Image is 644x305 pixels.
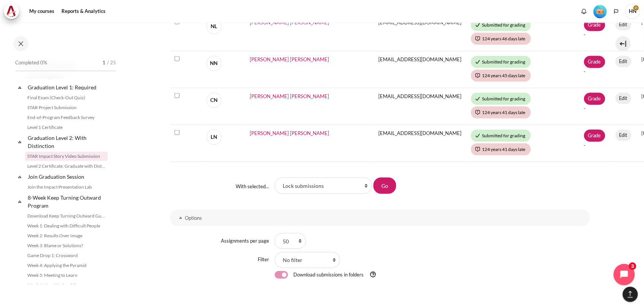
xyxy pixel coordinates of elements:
span: NL [206,19,222,34]
td: - [579,51,611,88]
td: - [579,14,611,51]
td: [EMAIL_ADDRESS][DOMAIN_NAME] [374,14,466,51]
a: STAR Impact Story Video Submission [25,152,108,161]
a: Week 2: Results Over Image [25,231,108,240]
a: Edit [616,93,632,104]
a: Grade [584,19,606,31]
span: Collapse [16,173,24,181]
td: [EMAIL_ADDRESS][DOMAIN_NAME] [374,88,466,125]
a: Edit [616,19,632,30]
div: Level #1 [594,4,607,18]
span: Collapse [16,198,24,205]
a: Week 4: Applying the Pyramid [25,261,108,270]
a: [PERSON_NAME] [PERSON_NAME] [250,56,329,62]
div: Show notification window with no new notifications [578,6,590,17]
a: Week 6: How We See Others [25,281,108,290]
a: End-of-Program Feedback Survey [25,113,108,122]
div: Submitted for grading [471,130,531,142]
span: LN [206,130,222,145]
label: Assignments per page [221,238,269,244]
button: Languages [611,6,622,17]
a: Graduation Level 1: Required [27,82,108,92]
button: [[backtotopbutton]] [623,287,638,302]
a: NN [206,56,225,71]
a: 8-Week Keep Turning Outward Program [27,192,108,211]
a: User menu [625,4,640,19]
a: Level 1 Certificate [25,123,108,132]
a: Week 1: Dealing with Difficult People [25,221,108,230]
div: 124 years 41 days late [471,143,531,156]
a: Download Keep Turning Outward Guide [25,211,108,221]
a: Level 2 Certificate: Graduate with Distinction [25,162,108,171]
span: CN [206,93,222,108]
a: CN [206,93,225,108]
span: / 25 [107,59,116,67]
a: NL [206,19,225,34]
a: Help [368,271,378,278]
div: Submitted for grading [471,19,531,31]
span: Collapse [16,84,24,91]
div: Submitted for grading [471,56,531,68]
div: 124 years 41 days late [471,106,531,119]
a: My courses [27,4,57,19]
a: Architeck Architeck [4,4,23,19]
div: Submitted for grading [471,93,531,105]
a: Join the Impact Presentation Lab [25,183,108,192]
a: [PERSON_NAME] [PERSON_NAME] [250,19,329,25]
a: Graduation Level 2: With Distinction [27,133,108,151]
a: Week 5: Meeting to Learn [25,271,108,280]
a: Week 3: Blame or Solutions? [25,241,108,250]
a: Final Exam (Check-Out Quiz) [25,93,108,102]
a: [PERSON_NAME] [PERSON_NAME] [250,93,329,99]
a: [PERSON_NAME] [PERSON_NAME] [250,130,329,136]
span: Completed 0% [15,59,47,67]
span: NN [206,56,222,71]
td: - [579,125,611,162]
h3: Options [185,215,575,221]
div: 124 years 46 days late [471,33,531,45]
span: Collapse [16,138,24,146]
td: [EMAIL_ADDRESS][DOMAIN_NAME] [374,125,466,162]
a: STAR Project Submission [25,103,108,112]
a: Completed 0% 1 / 25 [15,57,116,79]
input: Go [373,178,396,194]
img: Architeck [6,6,17,17]
a: Game Drop 1: Crossword [25,251,108,260]
td: [EMAIL_ADDRESS][DOMAIN_NAME] [374,51,466,88]
div: 124 years 45 days late [471,70,531,82]
img: Level #1 [594,5,607,18]
a: Level #1 [590,4,610,18]
a: LN [206,130,225,145]
span: HN [625,4,640,19]
label: Filter [258,257,269,263]
a: Reports & Analytics [59,4,108,19]
img: Help with Download submissions in folders [370,271,376,278]
label: Download submissions in folders [293,271,382,279]
a: Grade [584,130,606,142]
a: Grade [584,93,606,105]
span: 1 [102,59,105,67]
a: Edit [616,130,632,141]
a: Edit [616,56,632,67]
a: Grade [584,56,606,68]
label: With selected... [236,183,269,191]
td: - [579,88,611,125]
a: Join Graduation Session [27,172,108,182]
